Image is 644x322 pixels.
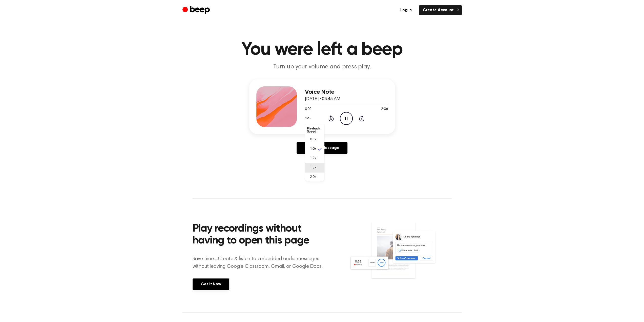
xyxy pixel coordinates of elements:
ul: 1.0x [305,124,324,181]
span: 1.2x [310,156,316,161]
a: Reply to Message [297,142,347,154]
button: 1.0x [305,114,313,123]
a: Create Account [419,5,462,15]
span: 0:02 [305,107,311,112]
img: Voice Comments on Docs and Recording Widget [349,221,451,290]
a: Beep [182,5,211,15]
a: Log in [396,5,416,15]
a: Get It Now [193,278,229,290]
span: 1.0x [310,146,316,152]
span: [DATE] · 08:45 AM [305,97,340,101]
h1: You were left a beep [193,41,452,59]
span: 0.8x [310,137,316,142]
p: Save time....Create & listen to embedded audio messages without leaving Google Classroom, Gmail, ... [193,255,329,270]
span: 2.0x [310,175,316,180]
span: 1.5x [310,165,316,171]
li: Playback Speed [305,125,324,135]
h2: Play recordings without having to open this page [193,223,329,247]
h3: Voice Note [305,89,388,96]
p: Turn up your volume and press play. [225,63,419,71]
span: 2:06 [381,107,388,112]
